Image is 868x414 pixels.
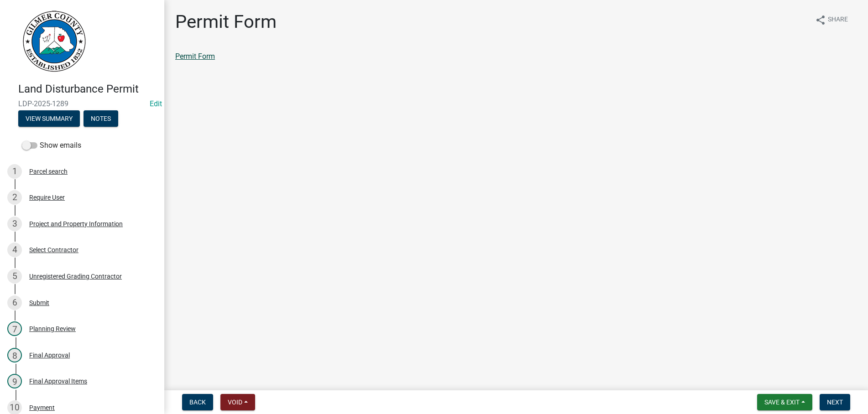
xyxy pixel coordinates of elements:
[84,115,118,123] wm-modal-confirm: Notes
[7,269,22,284] div: 5
[228,398,242,406] span: Void
[7,374,22,388] div: 9
[22,140,81,151] label: Show emails
[815,15,826,26] i: share
[7,190,22,205] div: 2
[29,352,70,358] div: Final Approval
[7,217,22,231] div: 3
[18,115,80,123] wm-modal-confirm: Summary
[150,99,162,108] wm-modal-confirm: Edit Application Number
[29,273,122,279] div: Unregistered Grading Contractor
[828,15,848,26] span: Share
[29,247,78,253] div: Select Contractor
[7,243,22,257] div: 4
[29,378,87,384] div: Final Approval Items
[150,99,162,108] a: Edit
[29,194,65,201] div: Require User
[757,394,812,410] button: Save & Exit
[29,168,68,175] div: Parcel search
[808,11,855,29] button: shareShare
[29,300,49,306] div: Submit
[18,83,157,96] h4: Land Disturbance Permit
[84,110,118,127] button: Notes
[18,10,87,73] img: Gilmer County, Georgia
[29,221,123,227] div: Project and Property Information
[7,164,22,179] div: 1
[820,394,850,410] button: Next
[29,326,76,332] div: Planning Review
[18,110,80,127] button: View Summary
[764,398,800,406] span: Save & Exit
[175,52,215,61] a: Permit Form
[7,321,22,336] div: 7
[29,404,55,411] div: Payment
[189,398,206,406] span: Back
[7,295,22,310] div: 6
[175,11,277,33] h1: Permit Form
[182,394,213,410] button: Back
[827,398,843,406] span: Next
[18,99,146,108] span: LDP-2025-1289
[220,394,255,410] button: Void
[7,348,22,362] div: 8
